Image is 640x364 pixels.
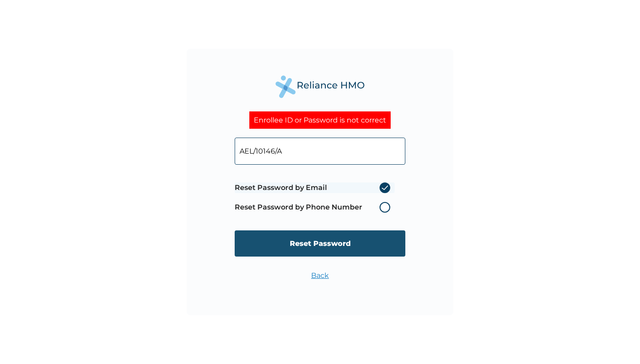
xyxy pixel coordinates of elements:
[311,271,329,280] a: Back
[235,202,395,213] label: Reset Password by Phone Number
[276,75,364,98] img: Reliance Health's Logo
[235,230,405,257] input: Reset Password
[235,138,405,165] input: Your Enrollee ID or Email Address
[235,178,395,217] span: Password reset method
[249,111,391,129] div: Enrollee ID or Password is not correct
[235,182,395,193] label: Reset Password by Email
